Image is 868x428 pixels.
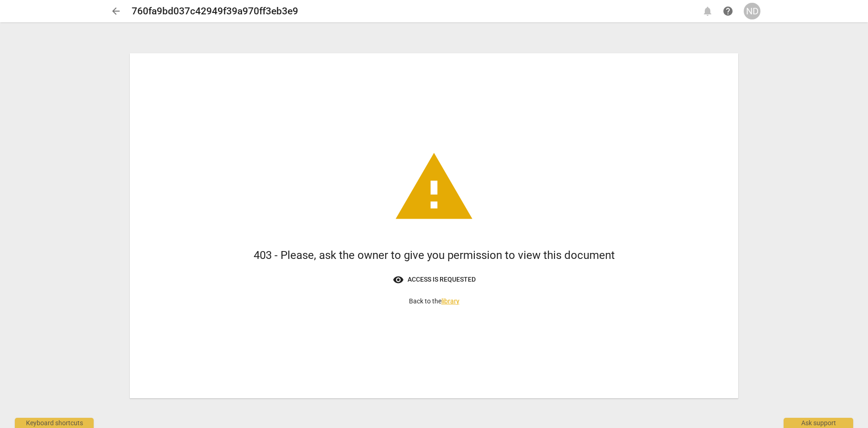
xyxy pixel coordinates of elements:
button: Access is requested [385,271,483,289]
span: Access is requested [393,274,476,285]
h2: 760fa9bd037c42949f39a970ff3eb3e9 [132,6,298,17]
h1: 403 - Please, ask the owner to give you permission to view this document [254,248,615,263]
div: Keyboard shortcuts [15,418,94,428]
a: library [441,297,460,305]
span: help [722,6,734,17]
button: ND [744,3,760,19]
span: arrow_back [110,6,121,17]
a: Help [720,3,736,19]
div: Ask support [784,418,853,428]
span: warning [392,146,476,229]
span: visibility [393,274,404,285]
p: Back to the [409,296,460,306]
